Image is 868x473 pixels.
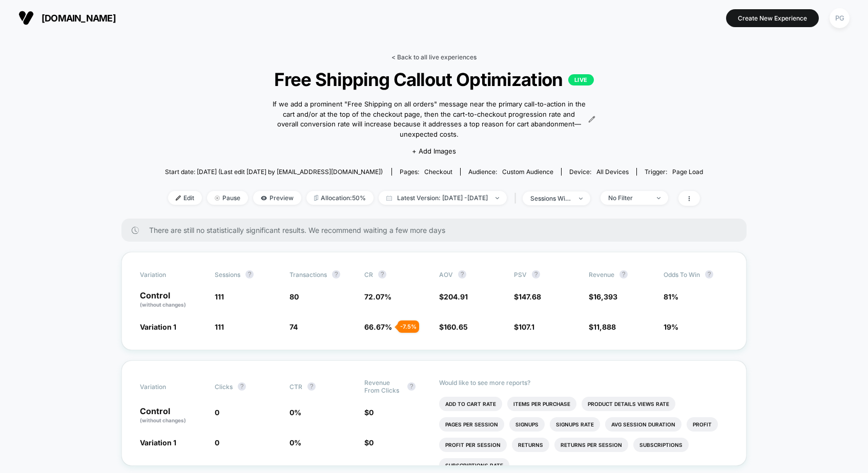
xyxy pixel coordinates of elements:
span: Variation [140,379,196,394]
span: Clicks [215,383,233,391]
span: 11,888 [593,322,616,331]
span: Start date: [DATE] (Last edit [DATE] by [EMAIL_ADDRESS][DOMAIN_NAME]) [165,168,383,176]
span: 107.1 [519,322,534,331]
p: Would like to see more reports? [439,379,728,386]
li: Pages Per Session [439,417,504,432]
span: [DOMAIN_NAME] [42,13,116,24]
span: $ [364,438,374,447]
button: [DOMAIN_NAME] [15,10,119,26]
span: 81% [664,292,678,301]
button: ? [245,270,254,278]
button: PG [826,8,853,29]
span: 0 [215,438,219,447]
span: Odds to Win [664,270,720,278]
span: $ [589,322,616,331]
span: 0 [215,408,219,417]
li: Subscriptions [633,438,689,452]
div: Pages: [400,168,452,176]
div: - 7.5 % [398,320,419,333]
img: end [495,197,499,199]
li: Signups Rate [550,417,600,432]
span: + Add Images [412,147,456,155]
p: Control [140,291,204,309]
button: ? [407,382,416,391]
span: (without changes) [140,302,186,308]
li: Avg Session Duration [605,417,681,432]
img: end [215,196,220,201]
div: No Filter [608,194,649,202]
span: 160.65 [444,322,468,331]
span: CR [364,271,373,278]
span: Edit [168,191,202,205]
span: 111 [215,322,224,331]
li: Profit [687,417,718,432]
span: 72.07 % [364,292,391,301]
span: $ [439,322,468,331]
button: ? [238,382,246,391]
li: Add To Cart Rate [439,397,502,411]
span: 111 [215,292,224,301]
li: Items Per Purchase [507,397,576,411]
div: Audience: [468,168,553,176]
span: Sessions [215,271,240,278]
span: There are still no statistically significant results. We recommend waiting a few more days [149,226,726,234]
span: 147.68 [519,292,541,301]
span: Revenue From Clicks [364,379,402,394]
span: | [512,191,523,206]
button: ? [307,382,316,391]
img: rebalance [314,195,318,201]
span: Pause [207,191,248,205]
button: ? [532,270,540,278]
span: If we add a prominent "Free Shipping on all orders" message near the primary call-to-action in th... [273,99,586,139]
li: Signups [509,417,545,432]
span: Custom Audience [502,168,553,176]
span: $ [439,292,468,301]
span: CTR [290,383,302,391]
li: Profit Per Session [439,438,507,452]
div: PG [830,8,850,28]
span: checkout [424,168,452,176]
button: ? [332,270,340,278]
span: Device: [561,168,636,176]
a: < Back to all live experiences [391,53,477,61]
span: Latest Version: [DATE] - [DATE] [379,191,507,205]
span: Free Shipping Callout Optimization [192,69,676,90]
span: 19% [664,322,678,331]
span: $ [514,292,541,301]
span: AOV [439,271,453,278]
p: LIVE [568,74,594,85]
button: ? [378,270,386,278]
li: Product Details Views Rate [582,397,675,411]
span: 0 % [290,408,301,417]
span: PSV [514,271,527,278]
span: Allocation: 50% [306,191,374,205]
span: 204.91 [444,292,468,301]
span: all devices [596,168,629,176]
button: ? [705,270,713,278]
span: Variation 1 [140,438,176,447]
span: 0 [369,438,374,447]
span: Page Load [672,168,703,176]
li: Subscriptions Rate [439,458,509,472]
button: ? [458,270,466,278]
li: Returns Per Session [554,438,628,452]
span: Variation [140,270,196,278]
div: sessions with impression [530,195,571,202]
img: edit [176,196,181,201]
button: Create New Experience [726,9,819,27]
span: 80 [290,292,299,301]
span: 74 [290,322,298,331]
img: end [657,197,660,199]
span: (without changes) [140,417,186,423]
span: $ [589,292,617,301]
span: Variation 1 [140,322,176,331]
span: Revenue [589,271,614,278]
span: 66.67 % [364,322,392,331]
div: Trigger: [645,168,703,176]
span: Transactions [290,271,327,278]
span: $ [514,322,534,331]
span: 0 [369,408,374,417]
p: Control [140,407,204,424]
img: Visually logo [18,10,34,26]
span: 16,393 [593,292,617,301]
